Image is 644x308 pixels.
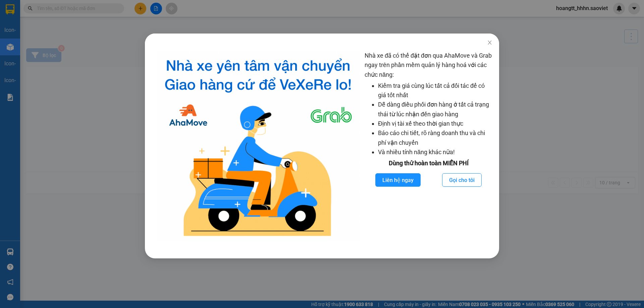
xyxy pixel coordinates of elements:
button: Close [480,34,499,52]
li: Và nhiều tính năng khác nữa! [378,147,492,157]
div: Nhà xe đã có thể đặt đơn qua AhaMove và Grab ngay trên phần mềm quản lý hàng hoá với các chức năng: [365,51,492,242]
li: Kiểm tra giá cùng lúc tất cả đối tác để có giá tốt nhất [378,81,492,100]
span: Liên hệ ngay [382,176,414,184]
button: Liên hệ ngay [375,173,421,187]
img: logo [157,51,359,242]
button: Gọi cho tôi [442,173,482,187]
div: Dùng thử hoàn toàn MIỄN PHÍ [365,159,492,168]
li: Định vị tài xế theo thời gian thực [378,119,492,128]
span: Gọi cho tôi [449,176,475,184]
li: Báo cáo chi tiết, rõ ràng doanh thu và chi phí vận chuyển [378,128,492,147]
li: Dễ dàng điều phối đơn hàng ở tất cả trạng thái từ lúc nhận đến giao hàng [378,100,492,119]
span: close [487,40,492,45]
